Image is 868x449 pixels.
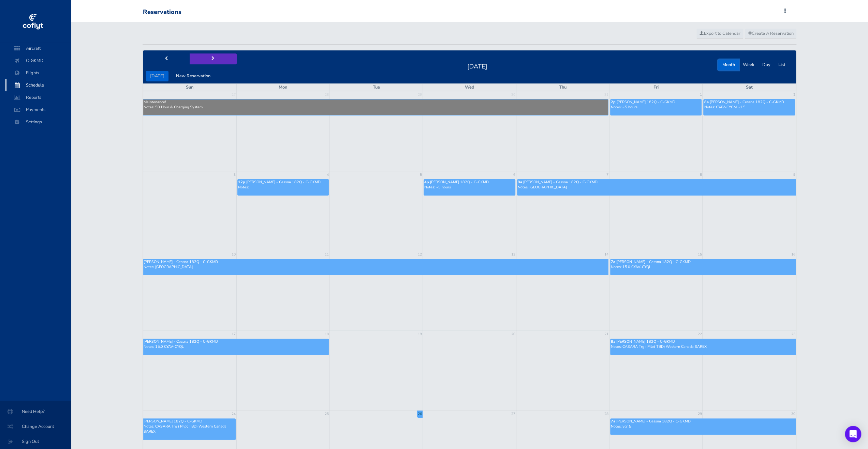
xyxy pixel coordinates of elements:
a: 14 [604,251,609,258]
span: [PERSON_NAME] - Cessna 182Q - C-GKMD [709,99,784,105]
a: 28 [324,91,329,98]
a: 20 [511,331,516,338]
span: 7a [611,419,615,424]
span: Fri [653,84,659,90]
a: 25 [324,411,329,417]
button: Month [718,60,739,70]
span: [PERSON_NAME] 182Q - C-GKMD [144,419,202,424]
a: 9 [792,171,796,178]
a: 17 [231,331,236,338]
p: Notes: CASARA Trg ( Pilot TBD) Western Canada SAREX [611,344,795,349]
span: [PERSON_NAME] - Cessna 182Q - C-GKMD [616,419,691,424]
p: Notes: 15.0 CYAV-CYQL [144,344,328,349]
a: 22 [697,331,702,338]
span: 4p [424,180,429,185]
button: List [774,60,789,70]
p: Notes: yqr 5 [611,424,795,429]
a: 1 [699,91,702,98]
span: Create A Reservation [748,30,793,36]
span: Aircraft [12,42,64,55]
a: 28 [604,411,609,417]
a: 23 [790,331,796,338]
div: Open Intercom Messenger [845,426,861,442]
span: [PERSON_NAME] 182Q - C-GKMD [430,180,489,185]
a: 26 [417,411,423,417]
span: Change Account [8,420,63,433]
span: Settings [12,116,64,128]
span: Flights [12,67,64,79]
button: Week [738,60,758,70]
a: 3 [233,171,236,178]
a: 24 [231,411,236,417]
span: 8a [518,180,522,185]
a: 21 [604,331,609,338]
span: 8a [704,99,708,105]
a: 29 [417,91,423,98]
span: Reports [12,91,64,104]
a: 12 [417,251,423,258]
p: Notes: ~5 hours [611,105,701,110]
span: [PERSON_NAME] - Cessna 182Q - C-GKMD [523,180,598,185]
button: prev [143,53,190,64]
h2: [DATE] [463,61,491,71]
a: 4 [326,171,329,178]
a: 7 [606,171,609,178]
button: New Reservation [172,71,215,81]
img: coflyt logo [21,12,44,32]
span: Payments [12,104,64,116]
span: Tue [373,84,380,90]
div: Reservations [143,9,181,16]
a: 6 [513,171,516,178]
span: Sat [746,84,753,90]
span: Sign Out [8,435,63,448]
a: 30 [511,91,516,98]
a: 27 [511,411,516,417]
span: Need Help? [8,405,63,418]
span: 7a [611,259,615,264]
span: 2p [611,99,616,105]
a: 10 [231,251,236,258]
p: Notes: CASARA Trg ( Pilot TBD) Western Canada SAREX [144,424,235,434]
a: 27 [231,91,236,98]
p: Notes: [GEOGRAPHIC_DATA] [518,185,796,190]
span: Export to Calendar [700,30,740,36]
a: 11 [324,251,329,258]
a: 13 [511,251,516,258]
a: 16 [790,251,796,258]
p: Notes: CYAV-CYGM ~1.5 [704,105,794,110]
span: [PERSON_NAME] 182Q - C-GKMD [617,99,675,105]
a: Create A Reservation [745,29,796,39]
a: Export to Calendar [696,29,743,39]
span: [PERSON_NAME] - Cessna 182Q - C-GKMD [246,180,321,185]
a: 5 [419,171,423,178]
a: 8 [699,171,702,178]
span: Maintenance! [144,99,166,105]
a: 30 [790,411,796,417]
p: Notes: 15.0 CYAV-CYQL [611,264,795,269]
span: Schedule [12,79,64,91]
a: 18 [324,331,329,338]
span: [PERSON_NAME] - Cessna 182Q - C-GKMD [144,339,218,344]
span: Mon [279,84,287,90]
button: [DATE] [146,71,168,81]
a: 2 [792,91,796,98]
span: 12p [238,180,245,185]
span: C-GKMD [12,55,64,67]
p: Notes: [238,185,328,190]
span: [PERSON_NAME] - Cessna 182Q - C-GKMD [616,259,691,264]
span: [PERSON_NAME] - Cessna 182Q - C-GKMD [144,259,218,264]
span: Thu [559,84,567,90]
p: Notes: [GEOGRAPHIC_DATA] [144,264,608,269]
p: Notes: 50 Hour & Charging System [144,105,608,110]
p: Notes: ~5 hours [424,185,514,190]
span: 8a [611,339,615,344]
span: [PERSON_NAME] 182Q - C-GKMD [616,339,675,344]
a: 29 [697,411,702,417]
button: next [190,53,237,64]
a: 31 [604,91,609,98]
a: 15 [697,251,702,258]
a: 19 [417,331,423,338]
span: Wed [465,84,474,90]
span: Sun [186,84,193,90]
button: Day [758,60,774,70]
